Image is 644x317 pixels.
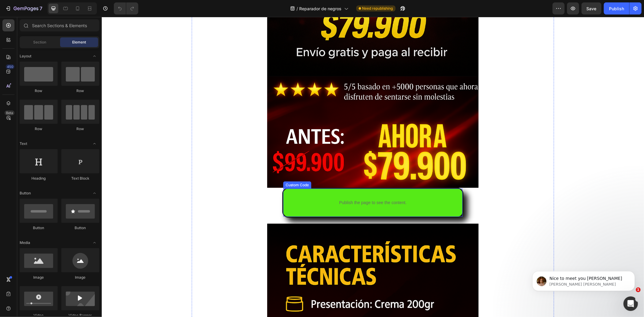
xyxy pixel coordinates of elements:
[90,188,99,198] span: Toggle open
[582,2,601,14] button: Save
[20,240,30,245] span: Media
[90,51,99,61] span: Toggle open
[636,287,641,292] span: 1
[61,88,99,94] div: Row
[609,5,624,12] div: Publish
[61,275,99,280] div: Image
[523,258,644,301] iframe: Intercom notifications tin nhắn
[102,17,644,317] iframe: Design area
[20,88,58,94] div: Row
[181,183,361,189] p: Publish the page to see the content.
[20,126,58,132] div: Row
[297,5,298,12] span: /
[114,2,138,14] div: Undo/Redo
[61,225,99,231] div: Button
[2,2,45,14] button: 7
[40,5,42,12] p: 7
[61,176,99,181] div: Text Block
[20,191,31,196] span: Button
[90,139,99,149] span: Toggle open
[90,238,99,248] span: Toggle open
[72,40,86,45] span: Element
[20,176,58,181] div: Heading
[165,59,377,171] img: gempages_579097021835641625-2f65ae07-7b27-45f7-8d76-a1640bc86d40.png
[34,40,46,45] span: Section
[20,141,27,146] span: Text
[20,275,58,280] div: Image
[604,2,629,14] button: Publish
[20,53,31,59] span: Layout
[300,5,342,12] span: Reparador de negros
[5,110,14,115] div: Beta
[587,6,597,11] span: Save
[6,64,14,69] div: 450
[20,19,99,31] input: Search Sections & Elements
[20,225,58,231] div: Button
[623,296,638,311] iframe: Intercom live chat
[362,6,393,11] span: Need republishing
[61,126,99,132] div: Row
[183,165,208,171] div: Custom Code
